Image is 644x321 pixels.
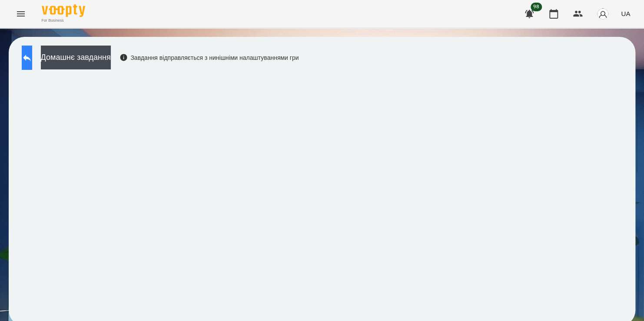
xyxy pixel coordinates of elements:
[531,3,542,11] span: 98
[42,18,85,23] span: For Business
[621,9,630,18] span: UA
[10,3,31,24] button: Menu
[617,6,634,22] button: UA
[597,8,609,20] img: avatar_s.png
[41,46,111,69] button: Домашнє завдання
[42,4,85,17] img: Voopty Logo
[120,53,299,62] div: Завдання відправляється з нинішніми налаштуваннями гри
